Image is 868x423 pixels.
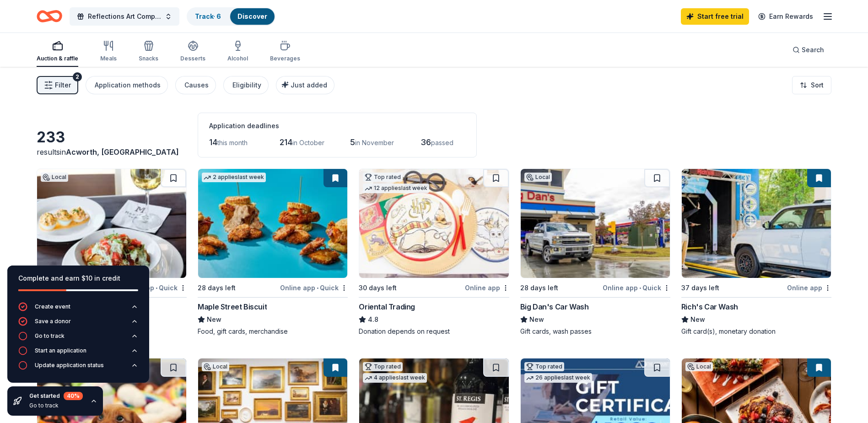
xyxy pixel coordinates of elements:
[29,402,83,409] div: Go to track
[18,331,138,346] button: Go to track
[198,169,347,278] img: Image for Maple Street Biscuit
[685,362,713,371] div: Local
[363,184,429,193] div: 12 applies last week
[237,12,267,20] a: Discover
[187,7,275,26] button: Track· 6Discover
[37,55,78,62] div: Auction & raffle
[276,76,334,94] button: Just added
[811,80,824,91] span: Sort
[198,282,236,293] div: 28 days left
[35,362,104,369] div: Update application status
[86,76,168,94] button: Application methods
[217,139,248,146] span: this month
[37,37,78,67] button: Auction & raffle
[292,139,324,146] span: in October
[270,55,300,62] div: Beverages
[421,137,431,147] span: 36
[359,169,508,278] img: Image for Oriental Trading
[223,76,269,94] button: Eligibility
[355,139,394,146] span: in November
[37,5,62,27] a: Home
[175,76,216,94] button: Causes
[35,303,70,310] div: Create event
[359,282,397,293] div: 30 days left
[35,347,86,354] div: Start an application
[431,139,453,146] span: passed
[95,80,161,91] div: Application methods
[785,41,831,59] button: Search
[35,332,65,340] div: Go to track
[524,373,592,383] div: 26 applies last week
[100,37,117,67] button: Meals
[520,168,670,336] a: Image for Big Dan's Car WashLocal28 days leftOnline app•QuickBig Dan's Car WashNewGift cards, was...
[198,327,348,336] div: Food, gift cards, merchandise
[802,44,824,55] span: Search
[180,37,205,67] button: Desserts
[73,72,82,81] div: 2
[639,284,641,292] span: •
[37,76,78,94] button: Filter2
[792,76,831,94] button: Sort
[18,346,138,361] button: Start an application
[270,37,300,67] button: Beverages
[207,314,221,325] span: New
[524,362,564,371] div: Top rated
[681,8,749,25] a: Start free trial
[682,169,831,278] img: Image for Rich's Car Wash
[603,282,670,293] div: Online app Quick
[681,168,831,336] a: Image for Rich's Car Wash37 days leftOnline appRich's Car WashNewGift card(s), monetary donation
[291,81,327,89] span: Just added
[520,327,670,336] div: Gift cards, wash passes
[202,362,229,371] div: Local
[227,37,248,67] button: Alcohol
[29,392,83,400] div: Get started
[64,392,83,400] div: 40 %
[37,146,187,157] div: results
[195,12,221,20] a: Track· 6
[280,282,348,293] div: Online app Quick
[88,11,161,22] span: Reflections Art Competition
[139,37,158,67] button: Snacks
[37,169,186,278] img: Image for Marlow's Tavern
[198,301,267,312] div: Maple Street Biscuit
[139,55,158,62] div: Snacks
[70,7,179,26] button: Reflections Art Competition
[156,284,157,292] span: •
[18,317,138,331] button: Save a donor
[60,147,179,157] span: in
[66,147,179,157] span: Acworth, [GEOGRAPHIC_DATA]
[209,137,217,147] span: 14
[681,327,831,336] div: Gift card(s), monetary donation
[529,314,544,325] span: New
[681,301,738,312] div: Rich's Car Wash
[359,327,509,336] div: Donation depends on request
[232,80,261,91] div: Eligibility
[520,282,558,293] div: 28 days left
[180,55,205,62] div: Desserts
[198,168,348,336] a: Image for Maple Street Biscuit2 applieslast week28 days leftOnline app•QuickMaple Street BiscuitN...
[350,137,355,147] span: 5
[35,318,71,325] div: Save a donor
[363,173,403,182] div: Top rated
[184,80,209,91] div: Causes
[202,173,266,182] div: 2 applies last week
[368,314,378,325] span: 4.8
[37,168,187,336] a: Image for Marlow's TavernLocal28 days leftOnline app•Quick[PERSON_NAME] TavernNewFood, gift card(s)
[100,55,117,62] div: Meals
[55,80,71,91] span: Filter
[37,128,187,146] div: 233
[18,302,138,317] button: Create event
[209,120,465,131] div: Application deadlines
[465,282,509,293] div: Online app
[18,361,138,375] button: Update application status
[41,173,68,182] div: Local
[521,169,670,278] img: Image for Big Dan's Car Wash
[787,282,831,293] div: Online app
[359,168,509,336] a: Image for Oriental TradingTop rated12 applieslast week30 days leftOnline appOriental Trading4.8Do...
[359,301,415,312] div: Oriental Trading
[363,362,403,371] div: Top rated
[520,301,589,312] div: Big Dan's Car Wash
[524,173,552,182] div: Local
[317,284,318,292] span: •
[753,8,819,25] a: Earn Rewards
